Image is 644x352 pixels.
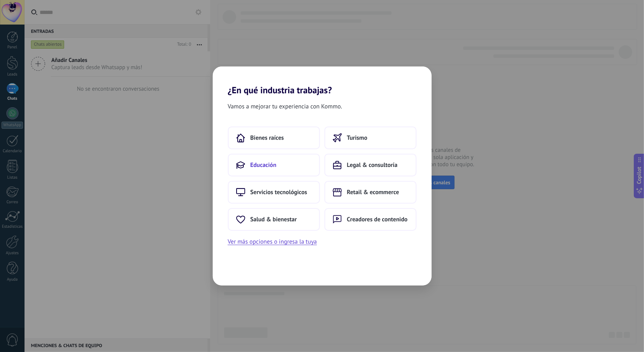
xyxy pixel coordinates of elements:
[324,154,417,176] button: Legal & consultoría
[251,161,277,169] span: Educación
[228,154,320,176] button: Educación
[228,127,320,149] button: Bienes raíces
[324,208,417,231] button: Creadores de contenido
[251,216,297,223] span: Salud & bienestar
[347,134,367,142] span: Turismo
[324,181,417,204] button: Retail & ecommerce
[347,161,398,169] span: Legal & consultoría
[347,216,408,223] span: Creadores de contenido
[347,188,399,196] span: Retail & ecommerce
[324,127,417,149] button: Turismo
[228,208,320,231] button: Salud & bienestar
[251,188,307,196] span: Servicios tecnológicos
[228,102,342,111] span: Vamos a mejorar tu experiencia con Kommo.
[228,237,317,247] button: Ver más opciones o ingresa la tuya
[213,66,432,96] h2: ¿En qué industria trabajas?
[228,181,320,204] button: Servicios tecnológicos
[251,134,284,142] span: Bienes raíces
